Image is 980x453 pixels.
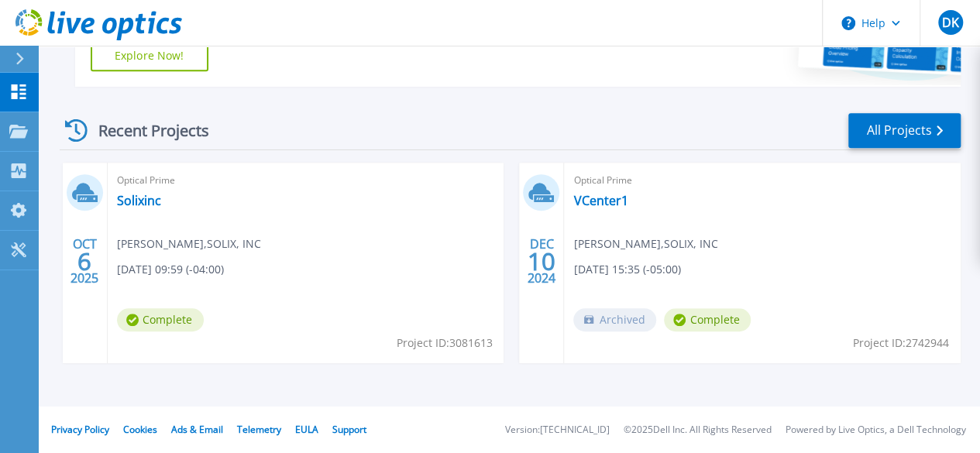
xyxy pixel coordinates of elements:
[573,261,680,278] span: [DATE] 15:35 (-05:00)
[527,233,556,290] div: DEC 2024
[117,172,495,189] span: Optical Prime
[853,335,949,352] span: Project ID: 2742944
[51,423,109,436] a: Privacy Policy
[505,425,610,435] li: Version: [TECHNICAL_ID]
[396,335,492,352] span: Project ID: 3081613
[117,193,161,208] a: Solixinc
[237,423,281,436] a: Telemetry
[573,193,628,208] a: VCenter1
[123,423,157,436] a: Cookies
[77,255,91,268] span: 6
[70,233,99,290] div: OCT 2025
[60,112,230,149] div: Recent Projects
[786,425,966,435] li: Powered by Live Optics, a Dell Technology
[573,172,951,189] span: Optical Prime
[573,235,717,252] span: [PERSON_NAME] , SOLIX, INC
[332,423,366,436] a: Support
[941,16,958,29] span: DK
[117,261,224,278] span: [DATE] 09:59 (-04:00)
[295,423,318,436] a: EULA
[91,40,208,71] a: Explore Now!
[117,308,204,331] span: Complete
[624,425,772,435] li: © 2025 Dell Inc. All Rights Reserved
[528,255,555,268] span: 10
[573,308,656,331] span: Archived
[117,235,261,252] span: [PERSON_NAME] , SOLIX, INC
[848,113,961,148] a: All Projects
[664,308,751,331] span: Complete
[171,423,223,436] a: Ads & Email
